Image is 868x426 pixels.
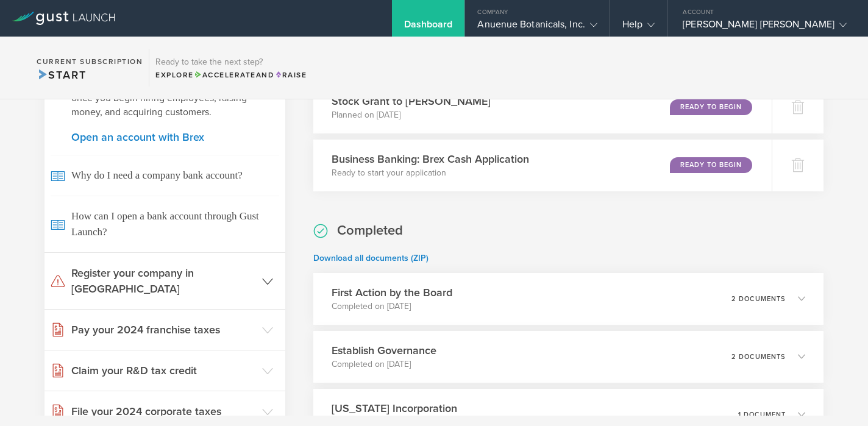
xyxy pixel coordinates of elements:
[194,71,256,79] span: Accelerate
[332,109,491,121] p: Planned on [DATE]
[71,363,256,378] h3: Claim your R&D tax credit
[71,265,256,297] h3: Register your company in [GEOGRAPHIC_DATA]
[313,253,429,263] a: Download all documents (ZIP)
[51,196,279,252] span: How can I open a bank account through Gust Launch?
[332,151,529,167] h3: Business Banking: Brex Cash Application
[44,155,285,196] a: Why do I need a company bank account?
[44,196,285,252] a: How can I open a bank account through Gust Launch?
[71,403,256,419] h3: File your 2024 corporate taxes
[194,71,275,79] span: and
[731,296,786,302] p: 2 documents
[155,58,307,66] h3: Ready to take the next step?
[477,18,597,37] div: Anuenue Botanicals, Inc.
[332,93,491,109] h3: Stock Grant to [PERSON_NAME]
[37,68,86,82] span: Start
[37,58,143,65] h2: Current Subscription
[313,82,772,133] div: Stock Grant to [PERSON_NAME]Planned on [DATE]Ready to Begin
[670,157,752,173] div: Ready to Begin
[71,132,258,143] a: Open an account with Brex
[332,343,436,358] h3: Establish Governance
[683,18,847,37] div: [PERSON_NAME] [PERSON_NAME]
[731,353,786,360] p: 2 documents
[622,18,655,37] div: Help
[332,167,529,179] p: Ready to start your application
[274,71,307,79] span: Raise
[51,155,279,196] span: Why do I need a company bank account?
[313,140,772,191] div: Business Banking: Brex Cash ApplicationReady to start your applicationReady to Begin
[332,285,452,300] h3: First Action by the Board
[155,69,307,80] div: Explore
[332,400,457,416] h3: [US_STATE] Incorporation
[71,322,256,338] h3: Pay your 2024 franchise taxes
[738,411,786,418] p: 1 document
[337,222,403,240] h2: Completed
[332,300,452,313] p: Completed on [DATE]
[670,99,752,115] div: Ready to Begin
[404,18,453,37] div: Dashboard
[332,358,436,371] p: Completed on [DATE]
[149,49,313,87] div: Ready to take the next step?ExploreAccelerateandRaise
